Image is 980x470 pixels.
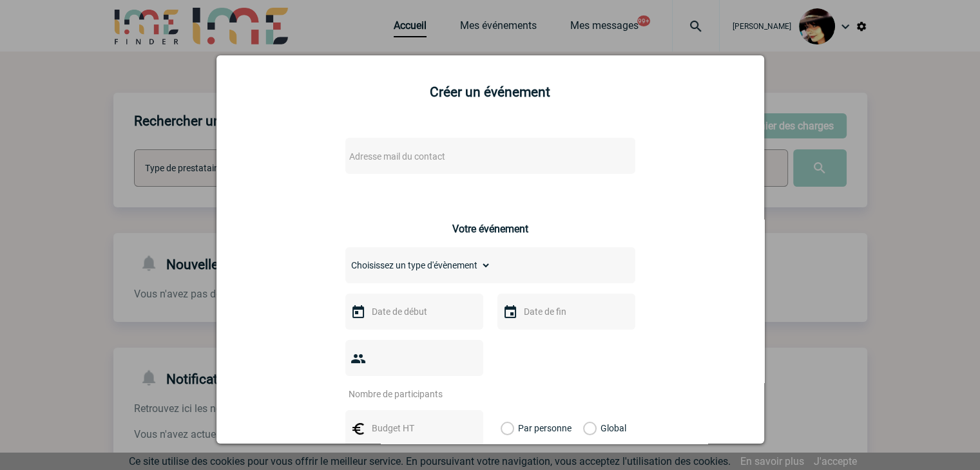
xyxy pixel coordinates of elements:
label: Global [583,410,591,446]
label: Par personne [501,410,515,446]
span: Adresse mail du contact [349,151,445,162]
input: Nombre de participants [345,386,466,402]
input: Budget HT [369,420,457,437]
input: Date de fin [521,303,610,320]
h2: Créer un événement [233,84,748,100]
input: Date de début [369,303,457,320]
h3: Votre événement [452,223,528,235]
